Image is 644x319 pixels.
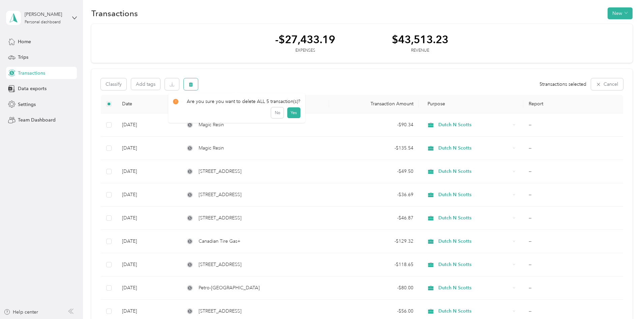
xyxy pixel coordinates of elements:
span: [STREET_ADDRESS] [199,308,241,315]
td: [DATE] [117,113,179,137]
div: Are you sure you want to delete ALL 5 transaction(s)? [173,98,300,105]
span: Transactions [18,70,45,77]
span: 5 transactions selected [539,81,586,88]
span: Trips [18,54,28,61]
span: [STREET_ADDRESS] [199,214,241,222]
td: [DATE] [117,230,179,253]
span: Home [18,38,31,45]
span: Settings [18,101,36,108]
div: - $80.00 [334,284,413,292]
span: Canadian Tire Gas+ [199,238,240,245]
span: Dutch N Scotts [438,214,510,222]
td: -- [523,276,623,300]
span: Team Dashboard [18,116,56,124]
span: Dutch N Scotts [438,261,510,268]
th: Date [117,95,179,113]
td: [DATE] [117,137,179,160]
button: Help center [4,309,38,316]
span: Dutch N Scotts [438,238,510,245]
div: Expenses [275,48,335,54]
div: - $46.87 [334,214,413,222]
h1: Transactions [91,10,138,17]
td: [DATE] [117,276,179,300]
td: [DATE] [117,207,179,230]
td: [DATE] [117,160,179,183]
div: - $135.54 [334,144,413,152]
button: New [608,7,633,19]
span: Petro-[GEOGRAPHIC_DATA] [199,284,260,292]
td: -- [523,230,623,253]
div: -$27,433.19 [275,33,335,45]
span: Dutch N Scotts [438,284,510,292]
td: -- [523,160,623,183]
div: - $90.34 [334,121,413,129]
td: -- [523,113,623,137]
td: [DATE] [117,183,179,207]
iframe: Everlance-gr Chat Button Frame [606,281,644,319]
span: Purpose [424,101,445,107]
td: -- [523,137,623,160]
span: Dutch N Scotts [438,121,510,129]
div: $43,513.23 [392,33,448,45]
span: Dutch N Scotts [438,144,510,152]
button: Classify [101,78,126,90]
span: Dutch N Scotts [438,308,510,315]
span: Magic Resin [199,121,224,129]
div: - $49.50 [334,168,413,175]
span: [STREET_ADDRESS] [199,168,241,175]
div: - $118.65 [334,261,413,268]
button: No [271,107,284,118]
div: Personal dashboard [25,20,61,24]
button: Cancel [591,78,623,90]
td: -- [523,253,623,276]
div: - $56.00 [334,308,413,315]
div: - $129.32 [334,238,413,245]
span: [STREET_ADDRESS] [199,191,241,198]
th: Report [523,95,623,113]
td: [DATE] [117,253,179,276]
span: Dutch N Scotts [438,191,510,198]
span: Magic Resin [199,144,224,152]
button: Yes [287,107,300,118]
div: - $36.69 [334,191,413,198]
div: Revenue [392,48,448,54]
div: [PERSON_NAME] [25,11,67,18]
button: Add tags [131,78,160,90]
td: -- [523,207,623,230]
td: -- [523,183,623,207]
span: Dutch N Scotts [438,168,510,175]
th: Transaction Amount [329,95,419,113]
span: Data exports [18,85,47,92]
span: [STREET_ADDRESS] [199,261,241,268]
